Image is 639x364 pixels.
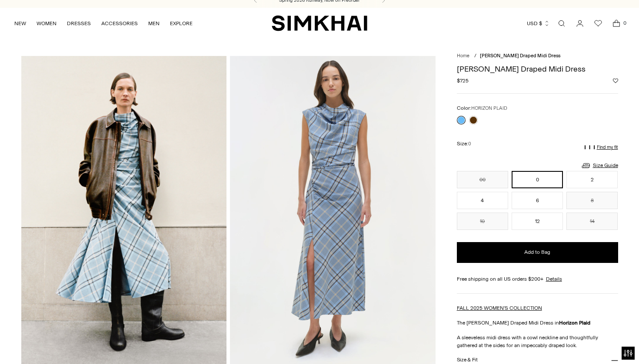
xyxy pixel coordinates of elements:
h1: [PERSON_NAME] Draped Midi Dress [457,65,618,73]
span: HORIZON PLAID [471,105,507,111]
a: Home [457,53,469,59]
button: 00 [457,171,508,188]
span: 0 [468,141,471,147]
a: DRESSES [67,14,91,33]
button: 4 [457,192,508,209]
a: Open cart modal [608,15,625,32]
a: EXPLORE [170,14,193,33]
button: Add to Bag [457,242,618,263]
p: A sleeveless midi dress with a cowl neckline and thoughtfully gathered at the sides for an impecc... [457,334,618,349]
a: Details [546,275,562,283]
button: 8 [566,192,618,209]
button: 14 [566,213,618,230]
iframe: Sign Up via Text for Offers [7,331,87,357]
label: Color: [457,104,507,112]
span: $725 [457,77,469,85]
a: WOMEN [37,14,57,33]
span: 0 [621,19,629,27]
img: Burke Draped Midi Dress [230,56,436,364]
label: Size: [457,140,471,148]
a: ACCESSORIES [101,14,138,33]
img: Burke Draped Midi Dress [21,56,227,364]
a: MEN [148,14,160,33]
a: Size Guide [581,160,618,171]
a: FALL 2025 WOMEN'S COLLECTION [457,305,542,311]
div: / [474,52,476,60]
strong: Horizon Plaid [559,320,590,326]
div: Free shipping on all US orders $200+ [457,275,618,283]
button: 12 [512,213,563,230]
p: The [PERSON_NAME] Draped Midi Dress in [457,319,618,327]
button: Add to Wishlist [613,78,618,83]
button: 6 [512,192,563,209]
a: Wishlist [589,15,607,32]
span: [PERSON_NAME] Draped Midi Dress [480,53,560,59]
nav: breadcrumbs [457,52,618,60]
a: SIMKHAI [272,15,367,32]
a: Go to the account page [571,15,589,32]
button: 10 [457,213,508,230]
button: 2 [566,171,618,188]
button: 0 [512,171,563,188]
button: USD $ [527,14,550,33]
h3: Size & Fit [457,357,478,363]
a: NEW [14,14,26,33]
a: Open search modal [553,15,570,32]
span: Add to Bag [524,249,550,256]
